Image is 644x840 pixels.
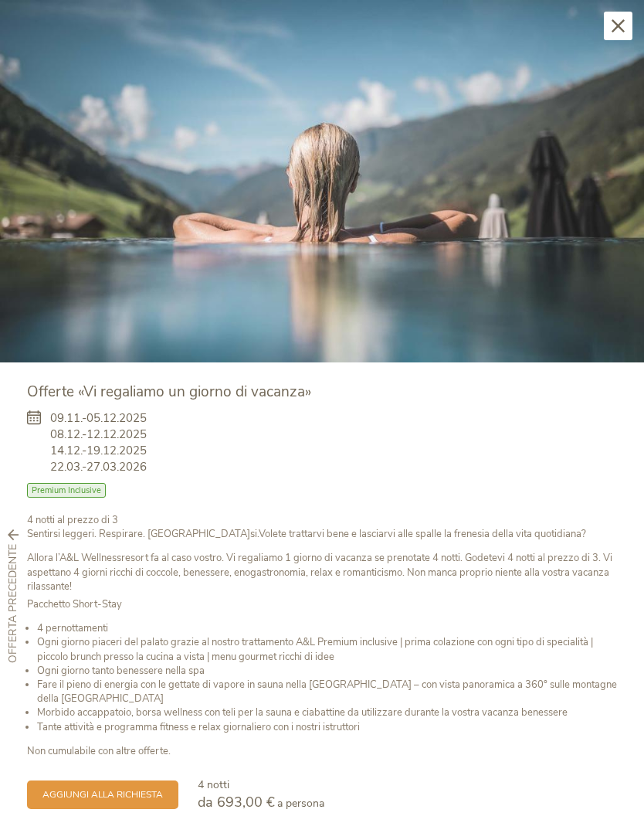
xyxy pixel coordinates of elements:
[27,597,122,611] strong: Pacchetto Short-Stay
[5,545,21,664] span: Offerta precedente
[27,551,617,593] p: Allora l’A&L Wellnessresort fa al caso vostro. Vi regaliamo 1 giorno di vacanza se prenotate 4 no...
[27,483,106,498] span: Premium Inclusive
[27,513,118,527] strong: 4 notti al prezzo di 3
[37,621,617,635] li: 4 pernottamenti
[27,382,311,402] span: Offerte «Vi regaliamo un giorno di vacanza»
[50,410,147,475] span: 09.11.-05.12.2025 08.12.-12.12.2025 14.12.-19.12.2025 22.03.-27.03.2026
[37,635,617,663] li: Ogni giorno piaceri del palato grazie al nostro trattamento A&L Premium inclusive | prima colazio...
[27,513,617,541] p: Sentirsi leggeri. Respirare. [GEOGRAPHIC_DATA]si.
[259,527,586,541] strong: Volete trattarvi bene e lasciarvi alle spalle la frenesia della vita quotidiana?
